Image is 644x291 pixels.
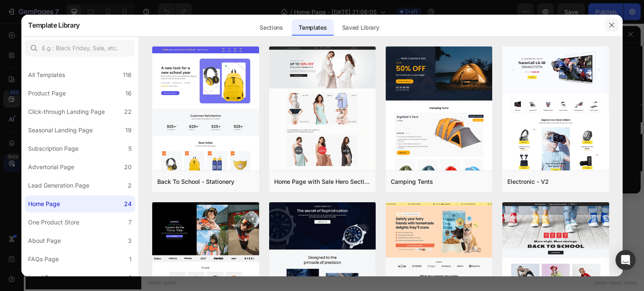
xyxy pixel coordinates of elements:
[28,236,61,246] div: About Page
[28,88,66,98] div: Product Page
[274,177,371,187] div: Home Page with Sale Hero Section
[292,19,333,36] div: Templates
[615,250,636,270] div: Open Intercom Messenger
[28,162,74,172] div: Advertorial Page
[28,254,59,264] div: FAQs Page
[28,125,93,135] div: Seasonal Landing Page
[391,177,433,187] div: Camping Tents
[28,14,80,36] h2: Template Library
[129,254,132,264] div: 1
[28,70,65,80] div: All Templates
[28,107,105,117] div: Click-through Landing Page
[125,125,132,135] div: 19
[25,40,135,57] input: E.g.: Black Friday, Sale, etc.
[128,144,132,154] div: 5
[128,273,132,283] div: 4
[157,177,234,187] div: Back To School - Stationery
[123,70,132,80] div: 116
[28,217,79,227] div: One Product Store
[28,144,78,154] div: Subscription Page
[253,19,289,36] div: Sections
[28,199,60,209] div: Home Page
[124,162,132,172] div: 20
[128,180,132,191] div: 2
[128,236,132,246] div: 3
[124,107,132,117] div: 22
[386,46,492,279] img: tent.png
[335,19,386,36] div: Saved Library
[507,177,549,187] div: Electronic - V2
[128,217,132,227] div: 7
[125,88,132,98] div: 16
[124,199,132,209] div: 24
[28,180,89,191] div: Lead Generation Page
[28,273,59,283] div: Legal Page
